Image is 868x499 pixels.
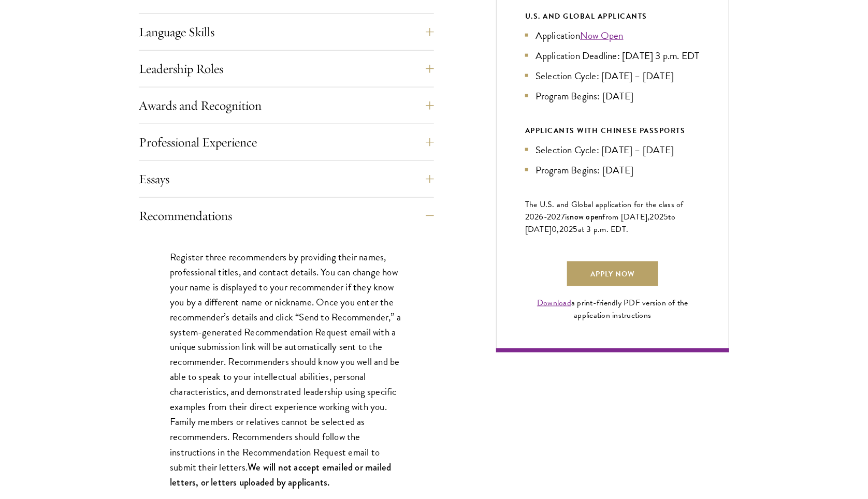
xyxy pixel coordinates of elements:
[603,211,650,223] span: from [DATE],
[580,28,624,43] a: Now Open
[525,124,700,137] div: APPLICANTS WITH CHINESE PASSPORTS
[525,198,684,223] span: The U.S. and Global application for the class of 202
[539,211,544,223] span: 6
[170,461,391,490] strong: We will not accept emailed or mailed letters, or letters uploaded by applicants.
[525,10,700,23] div: U.S. and Global Applicants
[525,297,700,321] div: a print-friendly PDF version of the application instructions
[567,261,658,286] a: Apply Now
[544,211,561,223] span: -202
[561,211,565,223] span: 7
[525,142,700,157] li: Selection Cycle: [DATE] – [DATE]
[650,211,664,223] span: 202
[525,211,675,236] span: to [DATE]
[559,223,573,236] span: 202
[525,89,700,104] li: Program Begins: [DATE]
[565,211,570,223] span: is
[139,203,434,228] button: Recommendations
[139,93,434,118] button: Awards and Recognition
[525,48,700,63] li: Application Deadline: [DATE] 3 p.m. EDT
[552,223,557,236] span: 0
[664,211,669,223] span: 5
[139,20,434,45] button: Language Skills
[139,167,434,192] button: Essays
[557,223,559,236] span: ,
[525,28,700,43] li: Application
[139,56,434,81] button: Leadership Roles
[170,250,403,490] p: Register three recommenders by providing their names, professional titles, and contact details. Y...
[139,130,434,155] button: Professional Experience
[537,297,571,309] a: Download
[525,163,700,178] li: Program Begins: [DATE]
[525,68,700,83] li: Selection Cycle: [DATE] – [DATE]
[578,223,629,236] span: at 3 p.m. EDT.
[573,223,578,236] span: 5
[570,211,603,223] span: now open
